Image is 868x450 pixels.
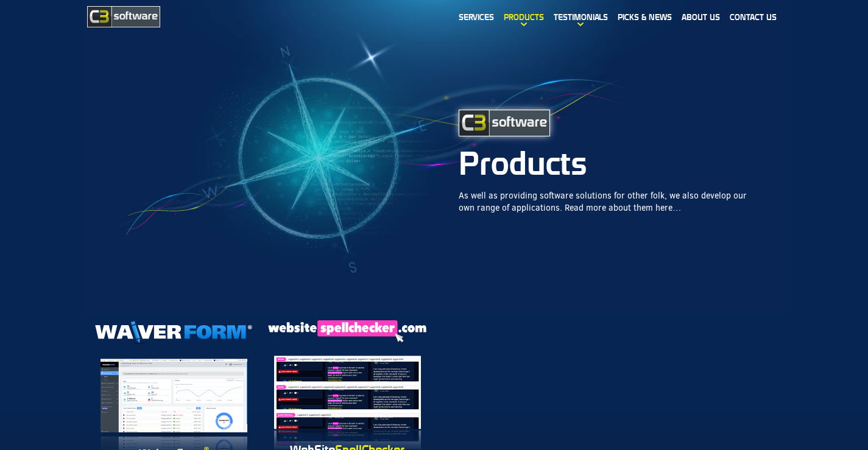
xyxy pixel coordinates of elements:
a: Picks & News [613,3,677,31]
a: Contact Us [725,3,782,31]
img: C3 Software [459,110,550,136]
a: About us [677,3,725,31]
a: Services [454,3,499,31]
a: Testimonials [549,3,613,31]
a: Products [499,3,549,31]
img: C3 Software [87,6,160,27]
h1: Products [459,149,757,178]
p: As well as providing software solutions for other folk, we also develop our own range of applicat... [459,190,757,214]
img: WebSuteSpellChecker [268,320,426,342]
